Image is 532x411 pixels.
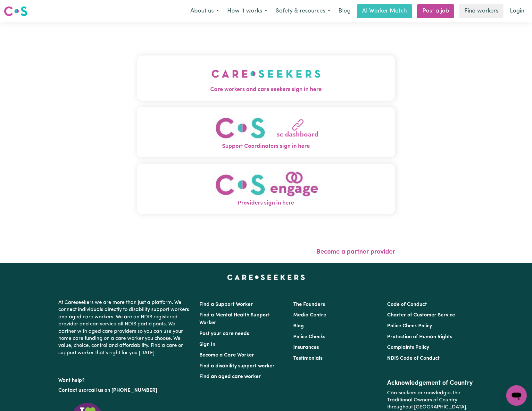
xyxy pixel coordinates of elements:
a: AI Worker Match [357,4,412,18]
a: Become a Care Worker [199,353,254,358]
a: Blog [293,323,304,329]
a: Media Centre [293,313,326,318]
a: Careseekers logo [4,4,28,19]
span: Care workers and care seekers sign in here [137,86,395,94]
a: Contact us [58,388,84,393]
a: Post your care needs [199,331,249,336]
a: call us on [PHONE_NUMBER] [88,388,157,393]
button: Providers sign in here [137,164,395,214]
button: Safety & resources [271,4,335,18]
a: Find a Support Worker [199,302,253,307]
button: Care workers and care seekers sign in here [137,55,395,100]
a: Find a Mental Health Support Worker [199,313,270,325]
button: Support Coordinators sign in here [137,107,395,157]
a: Police Check Policy [387,323,432,329]
h2: Acknowledgement of Country [387,379,474,387]
a: Find an aged care worker [199,374,261,379]
iframe: Button to launch messaging window [506,385,527,406]
a: The Founders [293,302,325,307]
a: Careseekers home page [227,275,305,280]
span: Providers sign in here [137,199,395,207]
span: Support Coordinators sign in here [137,142,395,151]
a: NDIS Code of Conduct [387,356,440,361]
p: At Careseekers we are more than just a platform. We connect individuals directly to disability su... [58,297,192,359]
a: Find workers [459,4,503,18]
a: Testimonials [293,356,322,361]
a: Login [506,4,528,18]
img: Careseekers logo [4,5,28,17]
a: Protection of Human Rights [387,334,453,340]
a: Complaints Policy [387,345,429,350]
a: Sign In [199,342,215,347]
a: Police Checks [293,334,325,340]
a: Charter of Customer Service [387,313,455,318]
a: Find a disability support worker [199,364,275,369]
button: About us [186,4,223,18]
a: Become a partner provider [316,249,395,255]
a: Insurances [293,345,319,350]
a: Code of Conduct [387,302,427,307]
a: Post a job [417,4,454,18]
p: or [58,384,192,397]
a: Blog [335,4,354,18]
p: Want help? [58,374,192,384]
button: How it works [223,4,271,18]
